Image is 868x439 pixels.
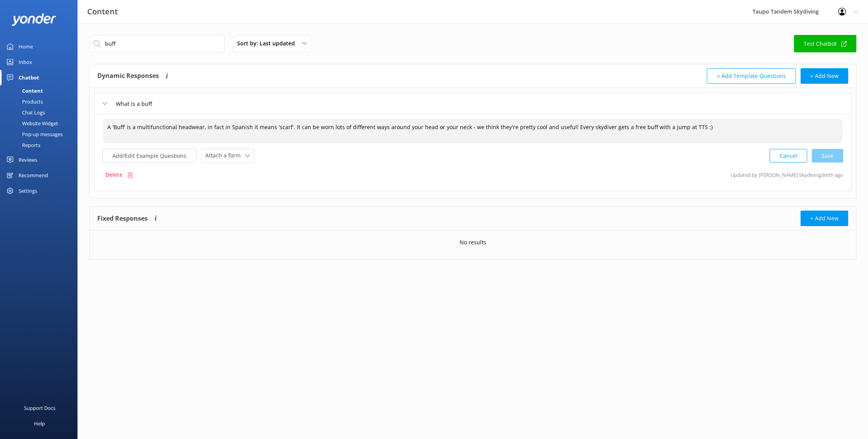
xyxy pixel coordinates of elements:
[19,183,37,199] div: Settings
[5,118,58,129] div: Website Widget
[730,168,843,182] p: Updated by [PERSON_NAME] Skydiving 3mth ago
[87,5,118,18] h3: Content
[5,107,45,118] div: Chat Logs
[24,400,55,416] div: Support Docs
[105,171,122,179] p: Delete
[5,129,63,140] div: Pop-up messages
[237,39,300,48] span: Sort by: Last updated
[12,13,56,26] img: yonder-white-logo.png
[19,168,48,183] div: Recommend
[97,211,148,226] h4: Fixed Responses
[5,96,77,107] a: Products
[707,68,796,84] button: + Add Template Questions
[5,140,77,150] a: Reports
[5,140,40,150] div: Reports
[801,68,848,84] button: + Add New
[102,149,196,162] button: Add/Edit Example Questions
[5,85,77,96] a: Content
[19,54,32,70] div: Inbox
[103,119,842,143] textarea: A 'Buff' is a multifunctional headwear, in fact in Spanish it means 'scarf'. It can be worn lots ...
[801,211,848,226] button: + Add New
[460,238,486,247] p: No results
[5,107,77,118] a: Chat Logs
[97,68,159,84] h4: Dynamic Responses
[205,151,245,160] span: Attach a form
[770,149,807,162] button: Cancel
[19,39,33,54] div: Home
[794,35,856,52] a: Test Chatbot
[5,96,43,107] div: Products
[19,152,37,168] div: Reviews
[5,118,77,129] a: Website Widget
[5,85,43,96] div: Content
[34,416,45,431] div: Help
[19,70,39,85] div: Chatbot
[89,35,225,52] input: Search all Chatbot Content
[5,129,77,140] a: Pop-up messages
